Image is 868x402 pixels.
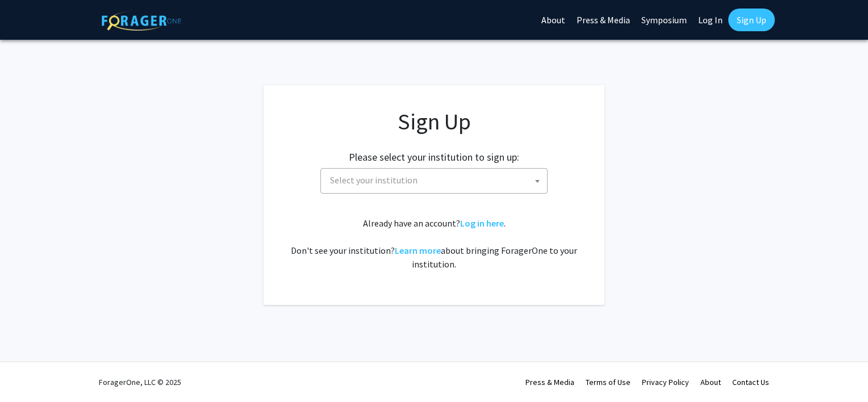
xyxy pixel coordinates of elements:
a: Sign Up [728,9,775,31]
img: ForagerOne Logo [102,11,181,31]
a: Log in here [460,217,504,229]
a: About [700,377,721,387]
a: Learn more about bringing ForagerOne to your institution [395,245,441,256]
h2: Please select your institution to sign up: [349,151,519,164]
a: Terms of Use [586,377,631,387]
h1: Sign Up [286,108,582,135]
a: Privacy Policy [642,377,689,387]
span: Select your institution [320,168,548,194]
a: Press & Media [525,377,574,387]
span: Select your institution [325,169,547,192]
div: ForagerOne, LLC © 2025 [99,362,181,402]
div: Already have an account? . Don't see your institution? about bringing ForagerOne to your institut... [286,216,582,271]
span: Select your institution [330,174,418,186]
a: Contact Us [732,377,769,387]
